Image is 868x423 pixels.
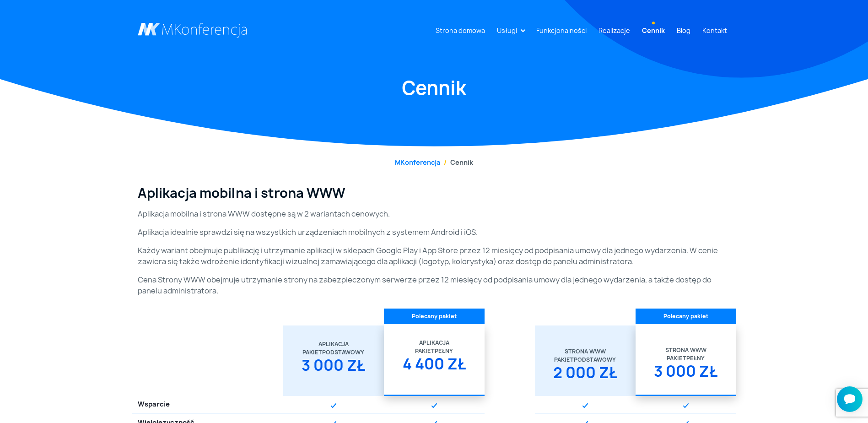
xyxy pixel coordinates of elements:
a: Realizacje [595,22,634,39]
a: Funkcjonalności [533,22,590,39]
p: Każdy wariant obejmuje publikację i utrzymanie aplikacji w sklepach Google Play i App Store przez... [138,245,731,267]
div: Aplikacja [389,339,479,347]
div: Aplikacja [289,340,378,348]
a: Usługi [493,22,521,39]
img: Graficzny element strony [431,403,437,408]
a: Cennik [638,22,669,39]
img: Graficzny element strony [331,403,336,408]
a: Kontakt [699,22,731,39]
p: Aplikacja mobilna i strona WWW dostępne są w 2 wariantach cenowych. [138,208,731,219]
div: Strona WWW [641,346,731,354]
span: Wsparcie [138,400,170,410]
a: Blog [673,22,694,39]
img: Graficzny element strony [683,403,689,408]
img: Graficzny element strony [582,403,588,408]
div: Strona WWW [540,347,630,356]
h3: Aplikacja mobilna i strona WWW [138,185,731,201]
span: Pakiet [667,354,686,363]
li: Cennik [440,157,473,167]
span: Pakiet [554,356,574,364]
h1: Cennik [138,76,731,100]
p: Cena Strony WWW obejmuje utrzymanie strony na zabezpieczonym serwerze przez 12 miesięcy od podpis... [138,274,731,296]
div: 3 000 zł [289,357,378,381]
div: Podstawowy [540,356,630,364]
nav: breadcrumb [138,157,731,167]
div: 2 000 zł [540,364,630,389]
div: 3 000 zł [641,363,731,387]
a: MKonferencja [395,158,440,167]
div: Pełny [389,347,479,355]
span: Pakiet [415,347,435,355]
a: Strona domowa [432,22,489,39]
iframe: Smartsupp widget button [837,386,863,412]
p: Aplikacja idealnie sprawdzi się na wszystkich urządzeniach mobilnych z systemem Android i iOS. [138,227,731,238]
div: Podstawowy [289,348,378,357]
div: 4 400 zł [389,355,479,380]
div: Pełny [641,354,731,363]
span: Pakiet [302,348,322,357]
